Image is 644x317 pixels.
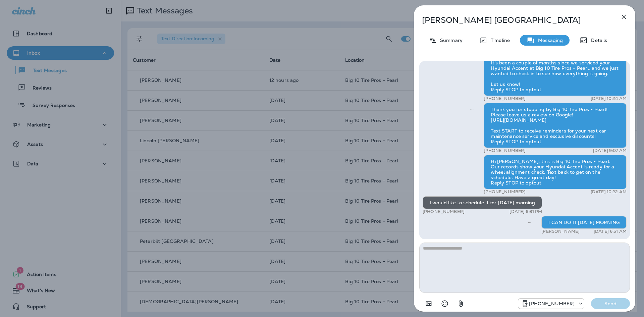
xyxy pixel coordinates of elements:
[470,106,474,112] span: Sent
[541,229,580,234] p: [PERSON_NAME]
[541,216,627,229] div: I CAN DO IT [DATE] MORNING
[591,96,627,101] p: [DATE] 10:24 AM
[509,209,542,214] p: [DATE] 6:31 PM
[437,38,463,43] p: Summary
[423,196,542,209] div: I would like to schedule it for [DATE] morning
[422,15,605,25] p: [PERSON_NAME] [GEOGRAPHIC_DATA]
[594,229,627,234] p: [DATE] 6:51 AM
[529,301,575,306] p: [PHONE_NUMBER]
[484,103,627,148] div: Thank you for stopping by Big 10 Tire Pros - Pearl! Please leave us a review on Google! [URL][DOM...
[484,46,627,96] div: Hi [PERSON_NAME], It’s been a couple of months since we serviced your Hyundai Accent at Big 10 Ti...
[438,297,451,310] button: Select an emoji
[487,38,510,43] p: Timeline
[423,209,465,214] p: [PHONE_NUMBER]
[528,219,531,225] span: Sent
[588,38,607,43] p: Details
[484,155,627,189] div: Hi [PERSON_NAME], this is Big 10 Tire Pros - Pearl. Our records show your Hyundai Accent is ready...
[518,300,584,308] div: +1 (601) 647-4599
[535,38,563,43] p: Messaging
[591,189,627,195] p: [DATE] 10:22 AM
[593,148,627,153] p: [DATE] 9:07 AM
[422,297,435,310] button: Add in a premade template
[484,148,526,153] p: [PHONE_NUMBER]
[484,189,526,195] p: [PHONE_NUMBER]
[484,96,526,101] p: [PHONE_NUMBER]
